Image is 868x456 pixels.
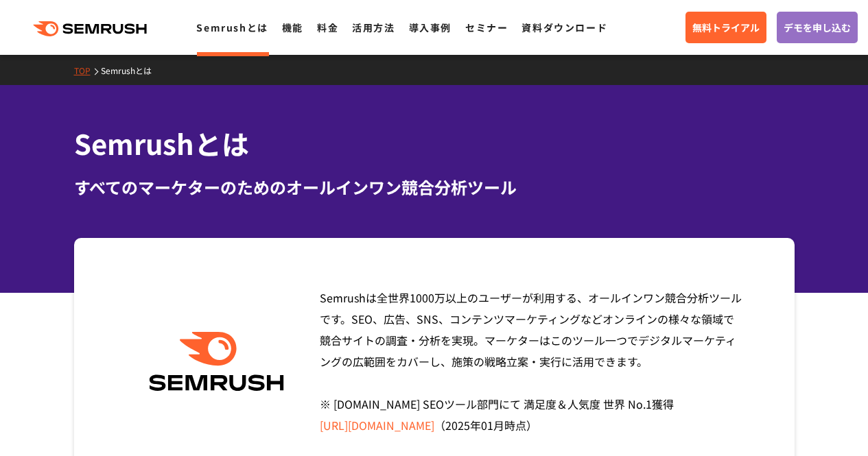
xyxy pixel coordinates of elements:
[142,332,291,392] img: Semrush
[74,175,795,200] div: すべてのマーケターのためのオールインワン競合分析ツール
[352,21,395,34] a: 活用方法
[465,21,508,34] a: セミナー
[409,21,451,34] a: 導入事例
[784,20,851,35] span: デモを申し込む
[692,20,760,35] span: 無料トライアル
[685,12,766,43] a: 無料トライアル
[320,289,742,433] span: Semrushは全世界1000万以上のユーザーが利用する、オールインワン競合分析ツールです。SEO、広告、SNS、コンテンツマーケティングなどオンラインの様々な領域で競合サイトの調査・分析を実現...
[777,12,858,43] a: デモを申し込む
[282,21,303,34] a: 機能
[74,123,795,164] h1: Semrushとは
[317,21,338,34] a: 料金
[196,21,268,34] a: Semrushとは
[521,21,607,34] a: 資料ダウンロード
[101,64,162,76] a: Semrushとは
[74,64,101,76] a: TOP
[320,417,434,433] a: [URL][DOMAIN_NAME]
